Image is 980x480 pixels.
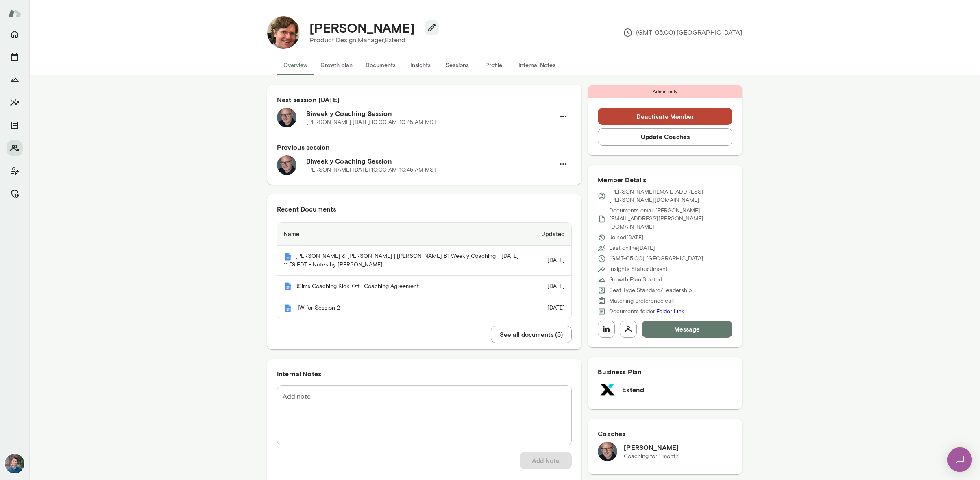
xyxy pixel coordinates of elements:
th: Updated [535,223,571,246]
td: [DATE] [535,246,571,276]
div: Admin only [588,85,742,98]
h6: Recent Documents [277,204,572,214]
button: Insights [402,55,439,75]
h6: Biweekly Coaching Session [306,109,555,118]
h4: [PERSON_NAME] [309,20,415,35]
p: Documents folder: [609,308,684,316]
img: Mento [8,5,21,21]
p: Coaching for 1 month [624,452,679,460]
img: Mento | Coaching sessions [284,253,292,261]
button: Update Coaches [598,128,732,145]
h6: Member Details [598,175,732,185]
th: Name [277,223,535,246]
img: Mento | Coaching sessions [284,282,292,290]
button: Manage [7,185,23,202]
p: (GMT-05:00) [GEOGRAPHIC_DATA] [609,255,703,263]
button: Profile [475,55,512,75]
img: Alex Yu [5,454,24,473]
td: [DATE] [535,297,571,319]
img: Mento | Coaching sessions [284,304,292,312]
button: Growth Plan [7,72,23,88]
h6: [PERSON_NAME] [624,443,679,452]
button: Deactivate Member [598,108,732,125]
p: (GMT-05:00) [GEOGRAPHIC_DATA] [623,28,742,37]
button: Internal Notes [512,55,562,75]
p: Documents email: [PERSON_NAME][EMAIL_ADDRESS][PERSON_NAME][DOMAIN_NAME] [609,207,732,231]
button: Documents [359,55,402,75]
h6: Previous session [277,142,572,152]
h6: Extend [622,385,644,395]
p: [PERSON_NAME][EMAIL_ADDRESS][PERSON_NAME][DOMAIN_NAME] [609,188,732,204]
td: [DATE] [535,276,571,298]
button: Sessions [439,55,475,75]
p: Matching preference: call [609,297,674,305]
th: HW for Session 2 [277,297,535,319]
h6: Biweekly Coaching Session [306,156,555,166]
p: Last online [DATE] [609,244,655,252]
button: Growth plan [314,55,359,75]
h6: Next session [DATE] [277,95,572,105]
button: Client app [7,163,23,179]
img: Nick Gould [598,442,617,461]
button: Sessions [7,49,23,65]
a: Folder Link [656,308,684,315]
th: [PERSON_NAME] & [PERSON_NAME] | [PERSON_NAME] Bi-Weekly Coaching - [DATE] 11:59 EDT - Notes by [P... [277,246,535,276]
h6: Business Plan [598,367,732,377]
p: Product Design Manager, Extend [309,35,433,45]
p: Seat Type: Standard/Leadership [609,286,692,295]
p: Insights Status: Unsent [609,265,668,273]
button: Overview [277,55,314,75]
p: Joined [DATE] [609,233,644,242]
h6: Coaches [598,429,732,439]
p: [PERSON_NAME] · [DATE] · 10:00 AM-10:45 AM MST [306,118,437,127]
button: Message [642,321,732,338]
h6: Internal Notes [277,369,572,379]
button: See all documents (5) [491,326,572,343]
p: [PERSON_NAME] · [DATE] · 10:00 AM-10:45 AM MST [306,166,437,174]
img: Jonathan Sims [267,16,300,49]
th: JSims Coaching Kick-Off | Coaching Agreement [277,276,535,298]
button: Documents [7,117,23,133]
button: Home [7,26,23,42]
p: Growth Plan: Started [609,276,662,284]
button: Members [7,140,23,156]
button: Insights [7,94,23,111]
